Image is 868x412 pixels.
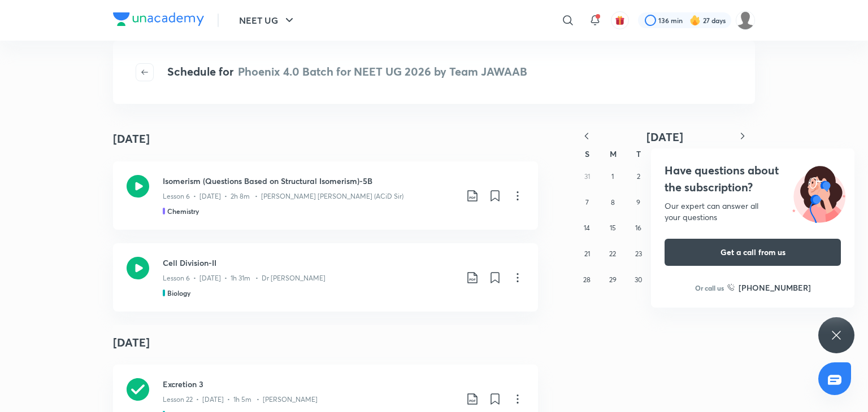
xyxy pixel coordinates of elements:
[113,12,204,29] a: Company Logo
[615,15,625,25] img: avatar
[630,271,648,289] button: September 30, 2025
[167,288,190,298] h5: Biology
[585,148,589,159] abbr: Sunday
[163,273,325,283] p: Lesson 6 • [DATE] • 1h 31m • Dr [PERSON_NAME]
[163,175,457,187] h3: Isomerism (Questions Based on Structural Isomerism)-5B
[695,283,724,293] p: Or call us
[232,9,303,32] button: NEET UG
[630,219,648,237] button: September 16, 2025
[636,198,640,207] abbr: September 9, 2025
[610,148,617,159] abbr: Monday
[739,282,811,293] h6: [PHONE_NUMBER]
[727,282,811,293] a: [PHONE_NUMBER]
[609,275,617,284] abbr: September 29, 2025
[665,200,841,223] div: Our expert can answer all your questions
[630,168,648,186] button: September 2, 2025
[583,275,591,284] abbr: September 28, 2025
[167,206,199,216] h5: Chemistry
[604,168,622,186] button: September 1, 2025
[604,245,622,263] button: September 22, 2025
[584,249,590,258] abbr: September 21, 2025
[630,245,648,263] button: September 23, 2025
[630,194,648,212] button: September 9, 2025
[611,198,615,207] abbr: September 8, 2025
[783,162,854,223] img: ttu_illustration_new.svg
[635,223,641,232] abbr: September 16, 2025
[646,129,683,144] span: [DATE]
[604,194,622,212] button: September 8, 2025
[113,325,538,360] h4: [DATE]
[578,219,596,237] button: September 14, 2025
[636,148,641,159] abbr: Tuesday
[665,239,841,266] button: Get a call from us
[113,243,538,312] a: Cell Division-IILesson 6 • [DATE] • 1h 31m • Dr [PERSON_NAME]Biology
[578,245,596,263] button: September 21, 2025
[637,172,640,181] abbr: September 2, 2025
[604,271,622,289] button: September 29, 2025
[113,161,538,230] a: Isomerism (Questions Based on Structural Isomerism)-5BLesson 6 • [DATE] • 2h 8m • [PERSON_NAME] [...
[609,249,616,258] abbr: September 22, 2025
[610,223,616,232] abbr: September 15, 2025
[689,15,701,26] img: streak
[611,11,629,29] button: avatar
[163,257,457,269] h3: Cell Division-II
[163,378,457,390] h3: Excretion 3
[113,130,150,147] h4: [DATE]
[238,64,527,79] span: Phoenix 4.0 Batch for NEET UG 2026 by Team JAWAAB
[665,162,841,196] h4: Have questions about the subscription?
[578,271,596,289] button: September 28, 2025
[113,12,204,26] img: Company Logo
[604,219,622,237] button: September 15, 2025
[599,130,730,144] button: [DATE]
[611,172,614,181] abbr: September 1, 2025
[736,11,755,30] img: Tanya Kumari
[163,395,318,405] p: Lesson 22 • [DATE] • 1h 5m • [PERSON_NAME]
[584,223,590,232] abbr: September 14, 2025
[167,63,527,81] h4: Schedule for
[635,275,642,284] abbr: September 30, 2025
[163,191,403,201] p: Lesson 6 • [DATE] • 2h 8m • [PERSON_NAME] [PERSON_NAME] (ACiD Sir)
[585,198,589,207] abbr: September 7, 2025
[635,249,642,258] abbr: September 23, 2025
[578,194,596,212] button: September 7, 2025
